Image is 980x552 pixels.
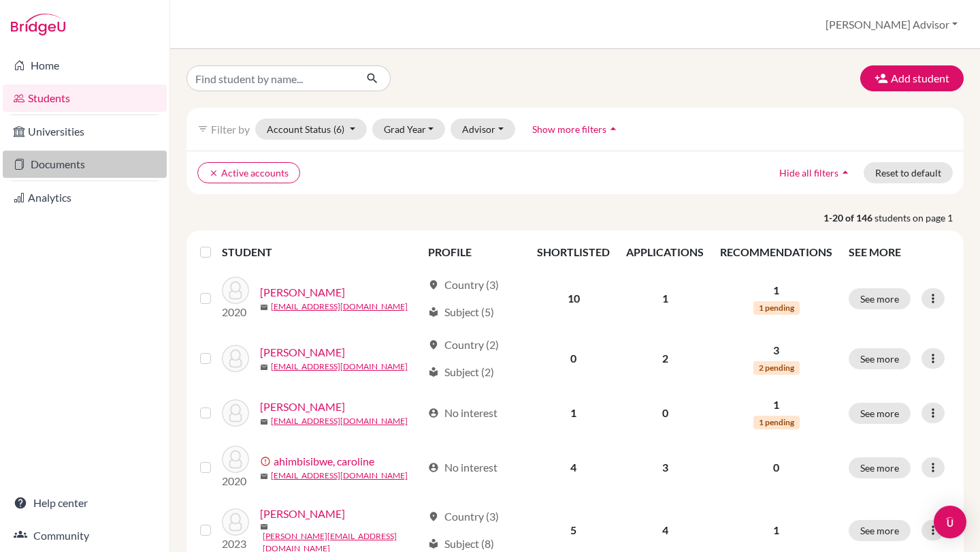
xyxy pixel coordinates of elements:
[838,166,852,179] i: arrow_drop_up
[529,388,618,438] td: 1
[3,522,167,549] a: Community
[271,361,408,373] a: [EMAIL_ADDRESS][DOMAIN_NAME]
[823,211,875,225] strong: 1-20 of 146
[753,361,800,375] span: 2 pending
[209,168,218,178] i: clear
[428,337,499,353] div: Country (2)
[606,122,620,136] i: arrow_drop_up
[849,348,911,369] button: See more
[186,65,355,91] input: Find student by name...
[529,236,618,269] th: SHORTLISTED
[428,511,439,522] span: location_on
[779,167,838,179] span: Hide all filters
[3,184,167,211] a: Analytics
[529,438,618,497] td: 4
[222,508,249,536] img: Alexander, Rhodri
[428,538,439,549] span: local_library
[428,459,497,476] div: No interest
[3,118,167,145] a: Universities
[753,416,800,429] span: 1 pending
[849,520,911,541] button: See more
[260,284,345,301] a: [PERSON_NAME]
[720,397,832,413] p: 1
[260,472,268,480] span: mail
[260,363,268,371] span: mail
[211,123,250,136] span: Filter by
[768,162,864,183] button: Hide all filtersarrow_drop_up
[428,367,439,378] span: local_library
[197,162,300,183] button: clearActive accounts
[840,236,958,269] th: SEE MORE
[618,236,712,269] th: APPLICATIONS
[372,119,446,140] button: Grad Year
[3,489,167,517] a: Help center
[260,506,345,522] a: [PERSON_NAME]
[3,85,167,112] a: Students
[197,123,208,134] i: filter_list
[720,459,832,476] p: 0
[260,303,268,311] span: mail
[428,307,439,318] span: local_library
[934,506,966,538] div: Open Intercom Messenger
[428,408,439,418] span: account_circle
[849,457,911,478] button: See more
[271,301,408,313] a: [EMAIL_ADDRESS][DOMAIN_NAME]
[428,277,499,293] div: Country (3)
[720,282,832,298] p: 1
[260,418,268,426] span: mail
[222,473,249,489] p: 2020
[720,522,832,538] p: 1
[428,304,494,320] div: Subject (5)
[260,523,268,531] span: mail
[274,453,374,470] a: ahimbisibwe, caroline
[753,301,800,315] span: 1 pending
[428,462,439,473] span: account_circle
[720,342,832,358] p: 3
[3,52,167,79] a: Home
[819,12,964,37] button: [PERSON_NAME] Advisor
[333,123,344,135] span: (6)
[618,269,712,328] td: 1
[428,279,439,290] span: location_on
[260,399,345,415] a: [PERSON_NAME]
[222,236,421,269] th: STUDENT
[271,415,408,427] a: [EMAIL_ADDRESS][DOMAIN_NAME]
[222,446,249,473] img: ahimbisibwe, caroline
[849,288,911,309] button: See more
[222,277,249,304] img: Agaba, Karen
[420,236,529,269] th: PROFILE
[618,388,712,438] td: 0
[428,364,494,380] div: Subject (2)
[222,304,249,320] p: 2020
[618,438,712,497] td: 3
[618,328,712,388] td: 2
[529,269,618,328] td: 10
[451,119,515,140] button: Advisor
[11,14,65,35] img: Bridge-U
[3,151,167,178] a: Documents
[864,162,953,183] button: Reset to default
[222,399,249,427] img: Aguiluz, Neill
[712,236,840,269] th: RECOMMENDATIONS
[428,508,499,525] div: Country (3)
[428,405,497,421] div: No interest
[255,119,367,140] button: Account Status(6)
[521,119,632,140] button: Show more filtersarrow_drop_up
[849,403,911,424] button: See more
[222,345,249,372] img: Agaba, Meghan
[271,470,408,482] a: [EMAIL_ADDRESS][DOMAIN_NAME]
[260,344,345,361] a: [PERSON_NAME]
[529,328,618,388] td: 0
[222,536,249,552] p: 2023
[532,123,606,135] span: Show more filters
[428,339,439,350] span: location_on
[260,456,274,467] span: error_outline
[875,211,964,225] span: students on page 1
[860,65,964,91] button: Add student
[428,536,494,552] div: Subject (8)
